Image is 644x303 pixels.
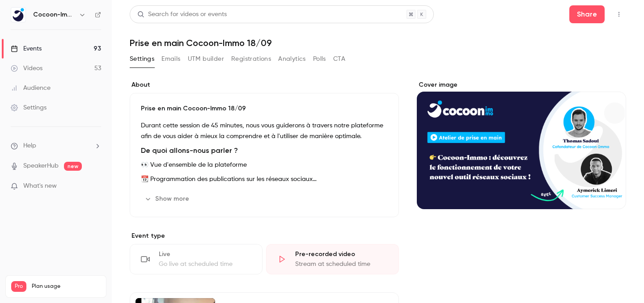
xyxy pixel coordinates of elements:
div: LiveGo live at scheduled time [130,244,263,274]
div: Events [11,44,42,53]
span: What's new [23,181,57,191]
iframe: Noticeable Trigger [90,182,101,190]
h6: Cocoon-Immo [33,10,75,19]
div: Videos [11,64,42,73]
span: Plan usage [32,283,101,290]
button: Settings [130,52,154,66]
button: Registrations [231,52,271,66]
p: 👀 Vue d'ensemble de la plateforme [141,160,388,170]
button: UTM builder [188,52,224,66]
a: SpeakerHub [23,161,59,171]
span: new [64,162,82,171]
span: Pro [11,281,26,292]
div: Pre-recorded videoStream at scheduled time [266,244,399,274]
h1: Prise en main Cocoon-Immo 18/09 [130,38,626,48]
div: Live [159,250,251,259]
p: Event type [130,231,399,240]
li: help-dropdown-opener [11,141,101,151]
p: Durant cette session de 45 minutes, nous vous guiderons à travers notre plateforme afin de vous a... [141,120,388,142]
p: Prise en main Cocoon-Immo 18/09 [141,104,388,113]
section: Cover image [417,80,626,209]
button: Emails [161,52,180,66]
div: Stream at scheduled time [295,260,388,269]
button: CTA [333,52,345,66]
img: Cocoon-Immo [11,8,25,22]
p: 📆 Programmation des publications sur les réseaux sociaux [141,174,388,185]
div: Pre-recorded video [295,250,388,259]
button: Share [569,5,605,23]
div: Search for videos or events [137,10,227,19]
div: Audience [11,84,51,93]
span: Help [23,141,36,151]
button: Analytics [278,52,306,66]
h2: De quoi allons-nous parler ? [141,145,388,156]
div: Go live at scheduled time [159,260,251,269]
button: Show more [141,192,195,206]
label: Cover image [417,80,626,89]
button: Polls [313,52,326,66]
div: Settings [11,103,47,112]
label: About [130,80,399,89]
